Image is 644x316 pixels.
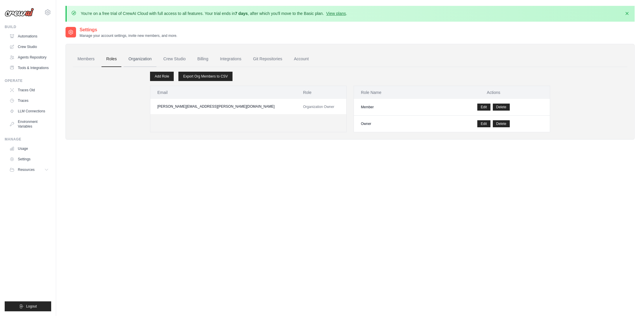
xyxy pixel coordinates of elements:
a: Integrations [215,51,246,67]
div: Operate [5,78,51,83]
a: LLM Connections [7,107,51,116]
button: Delete [493,120,510,127]
a: Members [73,51,99,67]
a: View plans [326,11,346,16]
a: Organization [124,51,156,67]
a: Settings [7,154,51,164]
img: Logo [5,8,34,17]
th: Actions [437,86,550,99]
div: Build [5,25,51,29]
td: Member [354,99,437,116]
a: Crew Studio [159,51,190,67]
a: Agents Repository [7,53,51,62]
a: Traces Old [7,85,51,95]
a: Automations [7,32,51,41]
th: Email [150,86,296,99]
span: Logout [26,304,37,309]
a: Crew Studio [7,42,51,51]
a: Environment Variables [7,117,51,131]
button: Delete [493,104,510,111]
a: Account [289,51,314,67]
a: Export Org Members to CSV [178,72,233,81]
h2: Settings [80,26,177,33]
span: Organization Owner [303,105,334,109]
td: Owner [354,116,437,132]
a: Billing [193,51,213,67]
div: Manage [5,137,51,142]
td: [PERSON_NAME][EMAIL_ADDRESS][PERSON_NAME][DOMAIN_NAME] [150,99,296,114]
a: Traces [7,96,51,105]
span: Resources [18,167,35,172]
p: Manage your account settings, invite new members, and more. [80,33,177,38]
th: Role [296,86,346,99]
strong: 7 days [235,11,248,16]
button: Resources [7,165,51,174]
a: Roles [101,51,121,67]
p: You're on a free trial of CrewAI Cloud with full access to all features. Your trial ends in , aft... [81,11,347,16]
a: Edit [477,120,490,127]
a: Usage [7,144,51,153]
a: Tools & Integrations [7,63,51,73]
button: Logout [5,301,51,311]
th: Role Name [354,86,437,99]
a: Edit [477,104,490,111]
a: Add Role [150,72,174,81]
a: Git Repositories [248,51,287,67]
